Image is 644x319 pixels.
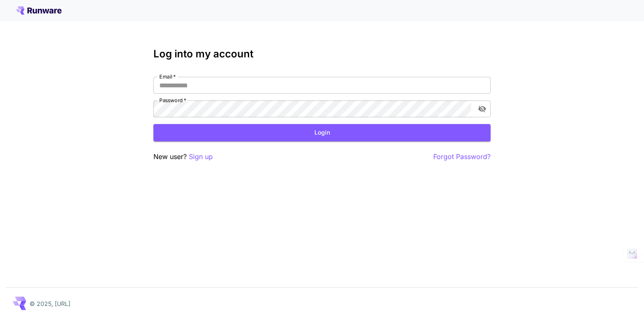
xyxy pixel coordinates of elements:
[189,151,213,162] button: Sign up
[30,299,70,308] p: © 2025, [URL]
[159,73,176,80] label: Email
[153,124,491,141] button: Login
[433,151,491,162] button: Forgot Password?
[153,48,491,60] h3: Log into my account
[159,97,186,104] label: Password
[153,151,213,162] p: New user?
[475,101,490,116] button: toggle password visibility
